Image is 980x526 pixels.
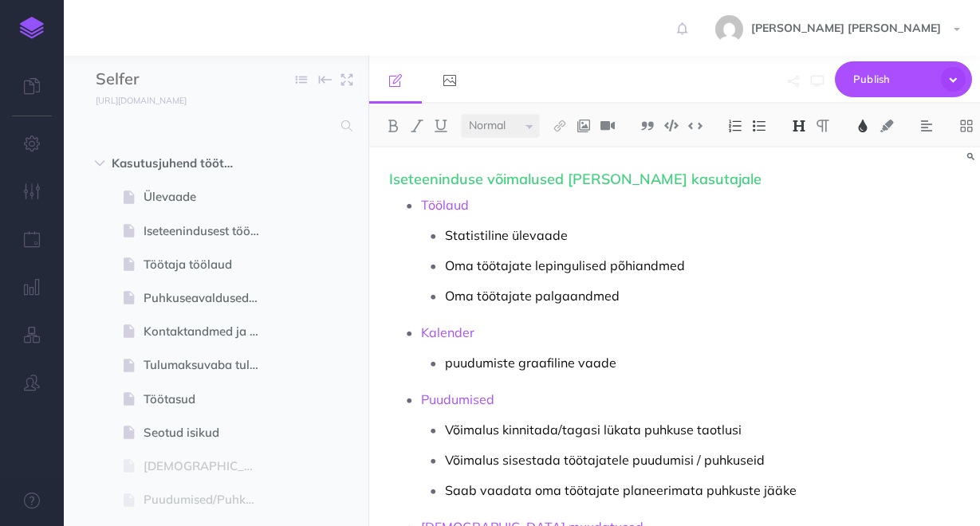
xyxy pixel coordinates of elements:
[144,490,273,509] span: Puudumised/Puhkused
[664,120,679,131] img: Code block button
[445,223,960,247] p: Statistiline ülevaade
[445,418,960,442] p: Võimalus kinnitada/tagasi lükata puhkuse taotlusi
[743,21,949,35] span: [PERSON_NAME] [PERSON_NAME]
[96,68,283,92] input: Documentation Name
[144,423,273,442] span: Seotud isikud
[144,289,273,308] span: Puhkuseavaldused Iseteeninduses
[112,154,253,173] span: Kasutusjuhend töötajale
[96,112,332,140] input: Search
[445,253,960,277] p: Oma töötajate lepingulised põhiandmed
[688,120,703,131] img: Inline code button
[445,284,960,308] p: Oma töötajate palgaandmed
[421,324,474,340] a: Kalender
[96,95,187,106] small: [URL][DOMAIN_NAME]
[853,67,933,92] span: Publish
[752,120,766,132] img: Unordered list button
[445,351,960,375] p: puudumiste graafiline vaade
[553,120,567,132] img: Link button
[728,120,742,132] img: Ordered list button
[445,478,960,502] p: Saab vaadata oma töötajate planeerimata puhkuste jääke
[715,15,743,43] img: 0bf3c2874891d965dab3c1b08e631cda.jpg
[410,120,424,132] img: Italic button
[386,120,400,132] img: Bold button
[389,170,762,188] span: Iseteeninduse võimalused [PERSON_NAME] kasutajale
[144,187,273,206] span: Ülevaade
[880,120,894,132] img: Text background color button
[856,120,870,132] img: Text color button
[792,120,806,132] img: Headings dropdown button
[919,120,934,132] img: Alignment dropdown menu button
[144,222,273,241] span: Iseteenindusest töötajale
[421,391,494,407] a: Puudumised
[816,120,830,132] img: Paragraph button
[20,17,44,39] img: logo-mark.svg
[64,92,203,108] a: [URL][DOMAIN_NAME]
[144,322,273,341] span: Kontaktandmed ja nende muutmine
[144,390,273,409] span: Töötasud
[144,457,273,476] span: [DEMOGRAPHIC_DATA]-archive
[600,120,615,132] img: Add video button
[421,197,469,213] a: Töölaud
[835,61,972,97] button: Publish
[577,120,591,132] img: Add image button
[445,448,960,472] p: Võimalus sisestada töötajatele puudumisi / puhkuseid
[144,355,273,375] span: Tulumaksuvaba tulu avaldus
[434,120,448,132] img: Underline button
[640,120,655,132] img: Blockquote button
[144,255,273,274] span: Töötaja töölaud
